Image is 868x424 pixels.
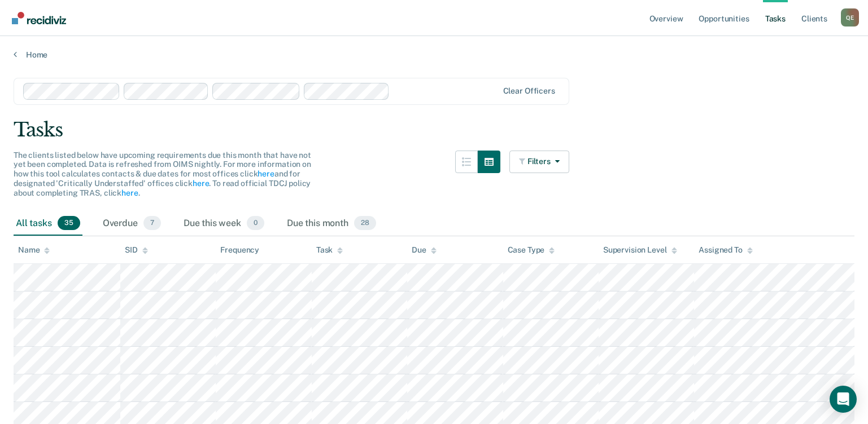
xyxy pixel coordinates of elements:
img: Recidiviz [12,12,66,24]
div: SID [125,245,148,255]
span: 0 [247,216,264,231]
div: Q E [841,8,859,26]
div: Frequency [220,245,259,255]
button: Profile dropdown button [841,8,859,26]
div: Case Type [508,245,555,255]
div: Due [412,245,437,255]
div: Overdue7 [101,211,163,236]
span: 28 [354,216,376,231]
div: All tasks35 [14,211,82,236]
div: Due this week0 [181,211,267,236]
a: Home [14,50,854,60]
div: Task [316,245,343,255]
a: here [258,169,274,178]
div: Supervision Level [603,245,677,255]
span: 35 [58,216,80,231]
div: Name [18,245,50,255]
span: 7 [143,216,161,231]
a: here [121,188,138,197]
a: here [193,179,209,188]
div: Open Intercom Messenger [830,386,857,413]
div: Due this month28 [285,211,378,236]
div: Clear officers [503,86,555,96]
span: The clients listed below have upcoming requirements due this month that have not yet been complet... [14,151,311,197]
div: Assigned To [699,245,752,255]
button: Filters [509,151,569,173]
div: Tasks [14,118,854,142]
